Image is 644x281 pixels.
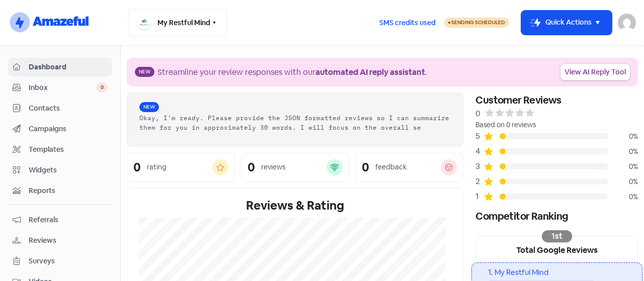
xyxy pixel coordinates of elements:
iframe: chat widget [602,241,634,271]
button: My Restful Mind [129,9,227,36]
div: Streamline your review responses with our . [157,66,427,78]
span: New [135,67,154,77]
div: 0 [475,108,480,120]
div: Reviews & Rating [139,197,451,215]
span: Widgets [29,165,108,175]
a: Sending Scheduled [444,17,509,29]
div: 0 [248,161,255,173]
a: Dashboard [8,58,112,76]
div: 0% [608,176,638,187]
a: 0feedback [355,153,463,182]
span: Dashboard [29,62,108,72]
a: Referrals [8,211,112,229]
a: Contacts [8,99,112,118]
div: 0% [608,146,638,157]
span: Contacts [29,103,108,114]
span: Campaigns [29,124,108,134]
span: Sending Scheduled [451,19,505,26]
a: 0rating [127,153,235,182]
div: 0 [362,161,369,173]
div: Competitor Ranking [475,209,638,224]
div: 1. My Restful Mind [488,267,626,278]
a: Inbox 0 [8,78,112,97]
a: SMS credits used [371,17,444,27]
div: 0% [608,131,638,142]
div: 0 [133,161,141,173]
div: Based on 0 reviews [475,120,638,130]
div: 0% [608,192,638,202]
span: Inbox [29,82,97,93]
div: feedback [375,162,407,172]
a: View AI Reply Tool [560,64,630,80]
a: 0reviews [241,153,349,182]
span: Templates [29,144,108,155]
div: 5 [475,130,484,142]
div: reviews [261,162,285,172]
div: rating [147,162,167,172]
div: 3 [475,160,484,172]
img: User [618,14,636,32]
span: 0 [97,82,108,92]
a: Reviews [8,231,112,250]
div: 2 [475,175,484,188]
div: 4 [475,145,484,157]
span: Reviews [29,235,108,246]
div: Customer Reviews [475,92,638,108]
div: 1 [475,191,484,203]
button: Quick Actions [521,11,612,35]
a: Reports [8,181,112,200]
div: Total Google Reviews [476,236,637,262]
div: 0% [608,161,638,172]
a: Campaigns [8,120,112,138]
span: Reports [29,185,108,196]
b: automated AI reply assistant [315,67,425,77]
span: New [139,102,159,112]
div: 1st [542,230,572,242]
a: Widgets [8,161,112,179]
span: SMS credits used [379,18,436,28]
a: Templates [8,140,112,159]
a: Surveys [8,252,112,270]
span: Referrals [29,215,108,225]
span: Surveys [29,256,108,266]
div: Okay, I'm ready. Please provide the JSON formatted reviews so I can summarize them for you in app... [139,113,451,132]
